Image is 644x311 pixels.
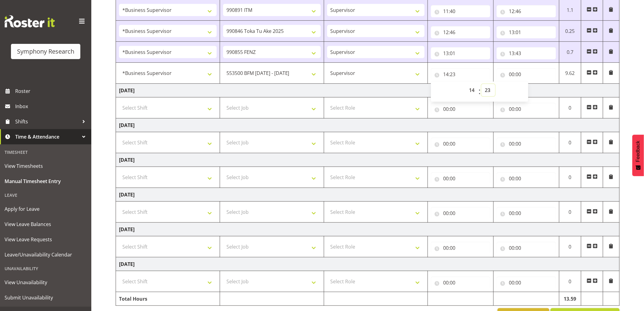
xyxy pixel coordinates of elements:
[559,271,581,292] td: 0
[5,161,87,171] span: View Timesheets
[431,207,490,219] input: Click to select...
[15,132,79,141] span: Time & Attendance
[2,275,90,290] a: View Unavailability
[5,15,55,27] img: Rosterit website logo
[5,177,87,186] span: Manual Timesheet Entry
[2,217,90,232] a: View Leave Balances
[497,242,556,254] input: Click to select...
[17,47,74,56] div: Symphony Research
[559,132,581,153] td: 0
[116,153,620,167] td: [DATE]
[2,247,90,262] a: Leave/Unavailability Calendar
[497,47,556,59] input: Click to select...
[15,102,88,111] span: Inbox
[559,292,581,306] td: 13.59
[559,236,581,257] td: 0
[5,220,87,229] span: View Leave Balances
[15,87,88,96] span: Roster
[497,26,556,38] input: Click to select...
[5,204,87,214] span: Apply for Leave
[497,68,556,80] input: Click to select...
[497,172,556,185] input: Click to select...
[559,97,581,118] td: 0
[116,84,620,97] td: [DATE]
[2,201,90,217] a: Apply for Leave
[497,5,556,17] input: Click to select...
[5,235,87,244] span: View Leave Requests
[2,189,90,201] div: Leave
[497,138,556,150] input: Click to select...
[2,232,90,247] a: View Leave Requests
[431,5,490,17] input: Click to select...
[497,103,556,115] input: Click to select...
[116,223,620,236] td: [DATE]
[116,257,620,271] td: [DATE]
[559,63,581,84] td: 9.62
[15,117,79,126] span: Shifts
[431,68,490,80] input: Click to select...
[559,167,581,188] td: 0
[497,207,556,219] input: Click to select...
[497,277,556,289] input: Click to select...
[559,202,581,223] td: 0
[116,118,620,132] td: [DATE]
[431,172,490,185] input: Click to select...
[2,158,90,174] a: View Timesheets
[431,103,490,115] input: Click to select...
[116,188,620,202] td: [DATE]
[431,26,490,38] input: Click to select...
[431,277,490,289] input: Click to select...
[632,135,644,176] button: Feedback - Show survey
[559,21,581,42] td: 0.25
[635,141,641,162] span: Feedback
[479,84,481,99] span: :
[2,262,90,275] div: Unavailability
[5,278,87,287] span: View Unavailability
[116,292,220,306] td: Total Hours
[431,47,490,59] input: Click to select...
[5,293,87,302] span: Submit Unavailability
[5,250,87,259] span: Leave/Unavailability Calendar
[2,146,90,158] div: Timesheet
[431,242,490,254] input: Click to select...
[431,138,490,150] input: Click to select...
[559,42,581,63] td: 0.7
[2,290,90,305] a: Submit Unavailability
[2,174,90,189] a: Manual Timesheet Entry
